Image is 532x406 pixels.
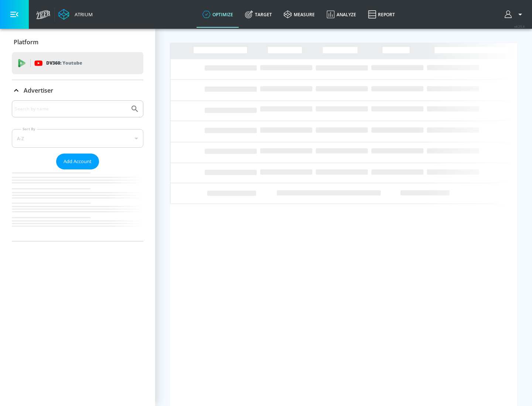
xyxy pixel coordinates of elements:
[12,169,143,241] nav: list of Advertiser
[64,157,92,166] span: Add Account
[278,1,321,28] a: measure
[197,1,239,28] a: optimize
[24,86,53,94] p: Advertiser
[62,59,82,67] p: Youtube
[12,52,143,74] div: DV360: Youtube
[12,80,143,101] div: Advertiser
[21,127,37,131] label: Sort By
[514,24,525,28] span: v 4.25.4
[12,129,143,148] div: A-Z
[46,59,82,67] p: DV360:
[14,38,38,46] p: Platform
[15,104,127,114] input: Search by name
[321,1,362,28] a: Analyze
[12,32,143,52] div: Platform
[56,154,99,169] button: Add Account
[362,1,401,28] a: Report
[58,9,93,20] a: Atrium
[72,11,93,18] div: Atrium
[12,100,143,241] div: Advertiser
[239,1,278,28] a: Target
